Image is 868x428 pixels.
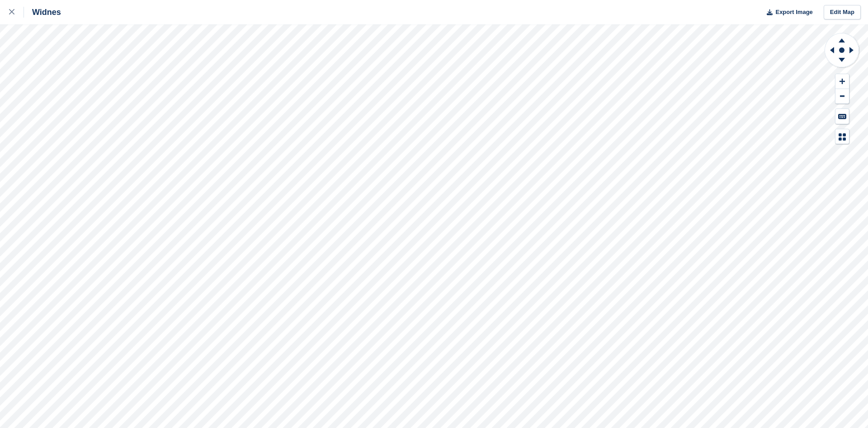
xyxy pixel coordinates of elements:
[835,89,849,104] button: Zoom Out
[24,7,61,18] div: Widnes
[824,5,861,20] a: Edit Map
[775,8,812,17] span: Export Image
[835,129,849,144] button: Map Legend
[761,5,813,20] button: Export Image
[835,109,849,124] button: Keyboard Shortcuts
[835,74,849,89] button: Zoom In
